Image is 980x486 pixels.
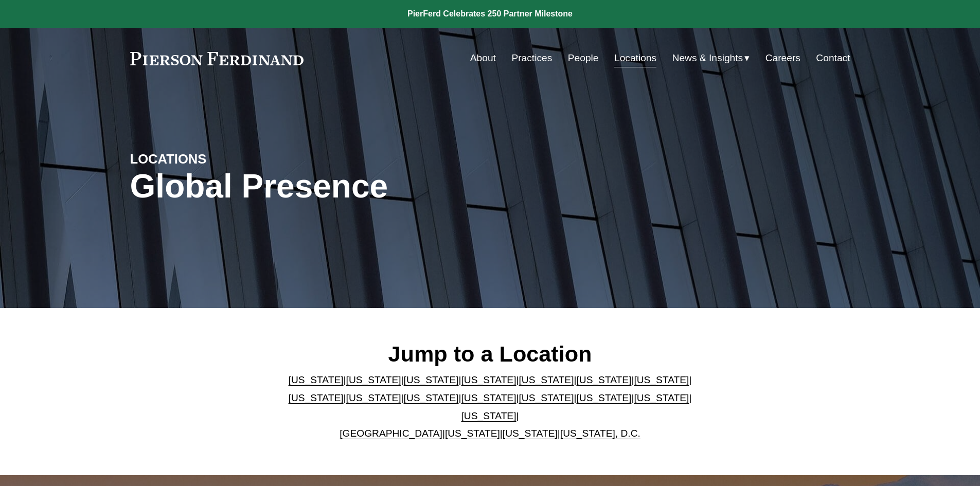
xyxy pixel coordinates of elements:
[672,49,743,67] span: News & Insights
[634,392,689,403] a: [US_STATE]
[672,48,750,68] a: folder dropdown
[511,48,552,68] a: Practices
[461,392,516,403] a: [US_STATE]
[816,48,850,68] a: Contact
[404,392,459,403] a: [US_STATE]
[503,428,558,439] a: [US_STATE]
[560,428,640,439] a: [US_STATE], D.C.
[470,48,496,68] a: About
[346,392,401,403] a: [US_STATE]
[445,428,500,439] a: [US_STATE]
[346,374,401,385] a: [US_STATE]
[614,48,656,68] a: Locations
[280,371,700,442] p: | | | | | | | | | | | | | | | | | |
[461,374,516,385] a: [US_STATE]
[519,392,574,403] a: [US_STATE]
[568,48,599,68] a: People
[130,151,310,167] h4: LOCATIONS
[634,374,689,385] a: [US_STATE]
[289,392,344,403] a: [US_STATE]
[130,168,610,205] h1: Global Presence
[765,48,800,68] a: Careers
[340,428,442,439] a: [GEOGRAPHIC_DATA]
[576,392,631,403] a: [US_STATE]
[280,340,700,367] h2: Jump to a Location
[404,374,459,385] a: [US_STATE]
[289,374,344,385] a: [US_STATE]
[576,374,631,385] a: [US_STATE]
[461,410,516,421] a: [US_STATE]
[519,374,574,385] a: [US_STATE]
